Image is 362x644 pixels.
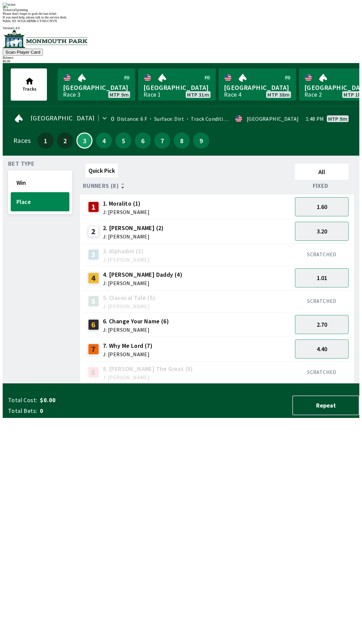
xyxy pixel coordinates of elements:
span: MTP 9m [328,116,347,121]
div: Race 3 [63,92,80,97]
button: 1.01 [295,268,349,287]
a: [GEOGRAPHIC_DATA]Race 3MTP 9m [58,68,135,101]
span: MTP 9m [110,92,129,97]
div: 1 [88,202,99,212]
span: Quick Pick [88,167,115,174]
button: 5 [115,132,131,149]
button: 9 [193,132,209,149]
span: Win [16,179,64,186]
button: 2 [57,132,73,149]
span: Runners (8) [83,183,119,189]
span: J: [PERSON_NAME] [103,280,182,286]
span: J: [PERSON_NAME] [103,327,169,332]
span: J: [PERSON_NAME] [103,304,155,309]
span: Distance: 6 F [117,115,147,122]
span: MTP 31m [187,92,209,97]
span: $0.00 [40,396,145,404]
button: Place [11,192,69,211]
button: Quick Pick [85,164,118,177]
div: Fixed [292,182,351,189]
span: 0 [40,407,145,415]
span: If you need help, please talk to the service desk. [3,15,67,19]
div: 3 [88,249,99,260]
button: 6 [135,132,151,149]
span: 8 [175,138,188,143]
span: 7 [156,138,169,143]
button: 1 [38,132,54,149]
span: 7. Why Me Lord (7) [103,341,153,350]
span: 1:48 PM [306,116,324,121]
div: Version 1.4.0 [3,26,359,30]
div: Race 4 [224,92,241,97]
div: 0 [111,116,114,121]
button: 2.70 [295,315,349,334]
div: Race 2 [304,92,322,97]
div: SCRATCHED [295,369,349,375]
span: J: [PERSON_NAME] [103,375,193,380]
span: 8. [PERSON_NAME] The Great (8) [103,365,193,373]
button: 7 [154,132,170,149]
span: [GEOGRAPHIC_DATA] [63,83,130,92]
div: SCRATCHED [295,298,349,304]
span: 6. Change Your Name (6) [103,317,169,326]
div: Please don't forget to grab the last ticket [3,12,359,15]
div: SCRATCHED [295,251,349,258]
span: Track Condition: Firm [184,115,243,122]
div: Race 1 [143,92,161,97]
span: Total Cost: [8,396,37,404]
button: 4.40 [295,339,349,359]
button: 1.60 [295,197,349,216]
button: Tracks [11,68,47,101]
span: Place [16,198,64,206]
span: 1 [39,138,52,143]
span: [GEOGRAPHIC_DATA] [224,83,291,92]
span: 3 [79,139,90,142]
span: J: [PERSON_NAME] [103,352,153,357]
button: Repeat [292,395,359,415]
span: Tracks [22,86,37,92]
button: 3 [76,132,93,149]
span: 5. Classical Tale (5) [103,293,155,302]
span: [GEOGRAPHIC_DATA] [31,115,95,121]
span: J: [PERSON_NAME] [103,234,164,239]
div: 4 [88,273,99,283]
a: [GEOGRAPHIC_DATA]Race 1MTP 31m [138,68,216,101]
span: MTP 38m [267,92,290,97]
span: 3. Alphadini (3) [103,247,149,256]
div: 8 [88,367,99,378]
span: 1.60 [317,203,327,211]
button: 3.20 [295,222,349,241]
span: 4 [98,138,110,143]
span: Surface: Dirt [147,115,184,122]
button: Win [11,173,69,192]
span: Repeat [298,401,353,409]
span: J: [PERSON_NAME] [103,209,149,215]
span: [GEOGRAPHIC_DATA] [143,83,210,92]
div: 5 [88,296,99,307]
div: 2 [88,226,99,237]
div: Public ID: [3,19,359,23]
div: 7 [88,344,99,355]
span: 4.40 [317,345,327,353]
div: 6 [88,319,99,330]
button: 4 [96,132,112,149]
button: 8 [174,132,190,149]
div: Balance [3,56,359,59]
div: Ticket 1 of 1 printing [3,8,359,12]
div: $ 0.00 [3,59,359,63]
span: J: [PERSON_NAME] [103,257,149,262]
span: 5 [117,138,130,143]
div: [GEOGRAPHIC_DATA] [247,116,299,121]
span: 2.70 [317,321,327,328]
button: Scan Player Card [3,49,43,56]
span: Bet Type [8,161,35,166]
span: 9 [195,138,207,143]
span: 3.20 [317,227,327,235]
span: 1.01 [317,274,327,282]
span: 2 [59,138,71,143]
div: Runners (8) [83,182,292,189]
span: 2. [PERSON_NAME] (2) [103,224,164,232]
span: 1. Moralito (1) [103,199,149,208]
span: 4. [PERSON_NAME] Daddy (4) [103,270,182,279]
span: Fixed [313,183,328,189]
